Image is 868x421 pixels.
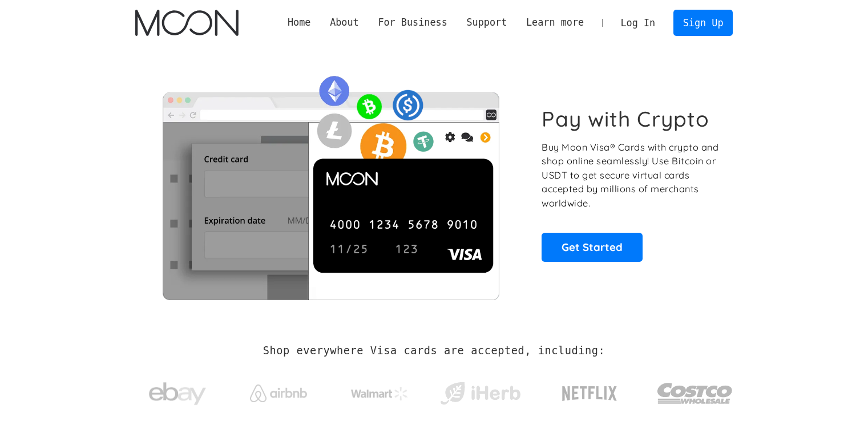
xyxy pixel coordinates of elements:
a: home [135,10,239,36]
a: Log In [611,10,665,35]
p: Buy Moon Visa® Cards with crypto and shop online seamlessly! Use Bitcoin or USDT to get secure vi... [542,140,720,211]
div: Learn more [516,15,594,30]
a: Get Started [542,233,643,261]
img: Netflix [561,379,618,408]
img: iHerb [438,379,523,408]
a: Home [278,15,320,30]
div: Learn more [526,15,584,30]
h1: Pay with Crypto [542,106,709,132]
img: Costco [657,372,733,415]
img: Moon Cards let you spend your crypto anywhere Visa is accepted. [135,68,526,299]
div: For Business [369,15,457,30]
a: iHerb [438,367,523,414]
div: Support [457,15,516,30]
a: Airbnb [236,373,321,408]
div: About [320,15,368,30]
div: Support [466,15,507,30]
a: Costco [657,361,733,420]
div: For Business [378,15,447,30]
img: Moon Logo [135,10,239,36]
a: Walmart [337,375,422,406]
img: Walmart [351,387,408,400]
a: ebay [135,365,220,418]
img: ebay [149,376,206,412]
a: Netflix [539,368,641,414]
div: About [330,15,359,30]
img: Airbnb [250,384,307,402]
a: Sign Up [673,10,733,35]
h2: Shop everywhere Visa cards are accepted, including: [263,345,605,357]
